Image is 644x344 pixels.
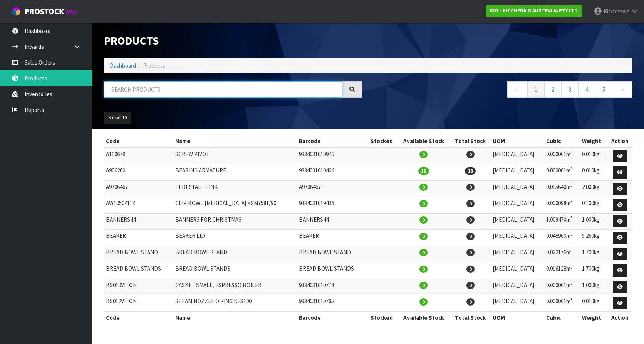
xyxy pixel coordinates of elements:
[544,262,580,279] td: 0.016128m
[297,148,366,164] td: 9334031010976
[570,215,573,220] sup: 3
[173,164,297,181] td: BEARING ARMATURE
[297,230,366,246] td: BEAKER
[466,200,475,207] span: 0
[104,148,173,164] td: A110679
[580,148,607,164] td: 0.010kg
[297,295,366,312] td: 9334031010785
[544,180,580,197] td: 0.015640m
[104,112,131,124] button: Show: 10
[297,279,366,295] td: 9334031010778
[419,200,428,207] span: 0
[570,297,573,302] sup: 3
[544,279,580,295] td: 0.000001m
[297,246,366,262] td: BREAD BOWL STAND
[173,230,297,246] td: BEAKER LID
[544,295,580,312] td: 0.000001m
[544,135,580,147] th: Cubic
[110,62,136,69] a: Dashboard
[466,216,475,224] span: 0
[570,264,573,270] sup: 3
[491,311,544,324] th: UOM
[491,230,544,246] td: [MEDICAL_DATA]
[173,197,297,214] td: CLIP BOWL [MEDICAL_DATA] KSM7581/90
[491,148,544,164] td: [MEDICAL_DATA]
[104,81,342,98] input: Search products
[419,298,428,306] span: 0
[12,7,21,16] img: cube-alt.png
[491,246,544,262] td: [MEDICAL_DATA]
[173,279,297,295] td: GASKET SMALL, ESPRESSO BOILER
[297,180,366,197] td: A9706467
[104,230,173,246] td: BEAKER
[297,213,366,230] td: BANNERS44
[104,213,173,230] td: BANNERS44
[465,167,476,175] span: 18
[491,279,544,295] td: [MEDICAL_DATA]
[104,180,173,197] td: A9706467
[491,213,544,230] td: [MEDICAL_DATA]
[397,311,450,324] th: Available Stock
[419,266,428,273] span: 0
[104,164,173,181] td: A906200
[397,135,450,147] th: Available Stock
[544,148,580,164] td: 0.000001m
[297,164,366,181] td: 9334031010464
[143,62,165,69] span: Products
[173,148,297,164] td: SCREW PIVOT
[366,311,397,324] th: Stocked
[580,295,607,312] td: 0.010kg
[173,135,297,147] th: Name
[466,184,475,191] span: 0
[173,246,297,262] td: BREAD BOWL STAND
[544,230,580,246] td: 0.048960m
[580,164,607,181] td: 0.010kg
[561,81,579,98] a: 3
[580,246,607,262] td: 1.700kg
[104,35,362,47] h1: Products
[544,197,580,214] td: 0.000098m
[491,197,544,214] td: [MEDICAL_DATA]
[604,8,630,15] span: KitchenAid
[612,81,632,98] a: →
[366,135,397,147] th: Stocked
[418,167,429,175] span: 18
[104,295,173,312] td: BS012VITON
[466,266,475,273] span: 0
[491,295,544,312] td: [MEDICAL_DATA]
[173,311,297,324] th: Name
[544,164,580,181] td: 0.000001m
[173,213,297,230] td: BANNERS FOR CHRISTMAS
[491,135,544,147] th: UOM
[570,248,573,253] sup: 3
[490,7,578,14] strong: K01 - KITCHENAID AUSTRALIA PTY LTD
[419,249,428,256] span: 0
[491,180,544,197] td: [MEDICAL_DATA]
[544,246,580,262] td: 0.022176m
[419,151,428,158] span: 0
[466,233,475,240] span: 0
[419,216,428,224] span: 0
[419,184,428,191] span: 0
[544,213,580,230] td: 1.009470m
[595,81,612,98] a: 5
[297,135,366,147] th: Barcode
[104,279,173,295] td: BS010VITON
[507,81,528,98] a: ←
[173,262,297,279] td: BREAD BOWL STANDS
[104,311,173,324] th: Code
[570,182,573,188] sup: 3
[491,262,544,279] td: [MEDICAL_DATA]
[580,197,607,214] td: 0.100kg
[466,249,475,256] span: 0
[607,135,632,147] th: Action
[374,81,632,100] nav: Page navigation
[104,246,173,262] td: BREAD BOWL STAND
[570,166,573,172] sup: 3
[544,81,562,98] a: 2
[65,8,77,16] small: WMS
[580,180,607,197] td: 2.000kg
[580,279,607,295] td: 1.000kg
[580,213,607,230] td: 1.000kg
[173,295,297,312] td: STEAM NOZZLE O RING KES100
